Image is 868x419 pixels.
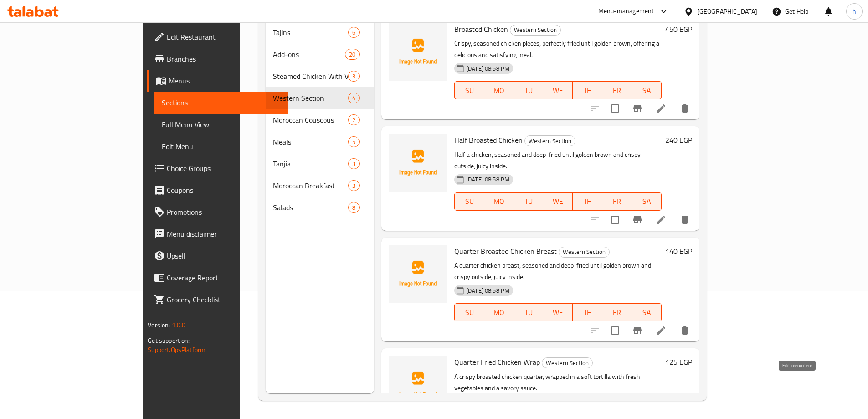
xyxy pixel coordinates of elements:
[674,98,696,119] button: delete
[518,84,540,97] span: TU
[454,260,662,283] p: A quarter chicken breast, seasoned and deep-fried until golden brown and crispy outside, juicy in...
[606,99,625,118] span: Select to update
[454,371,662,394] p: A crispy broasted chicken quarter, wrapped in a soft tortilla with fresh vegetables and a savory ...
[167,250,281,261] span: Upsell
[547,306,569,319] span: WE
[348,93,360,103] div: items
[273,27,348,38] span: Tajins
[273,114,348,125] span: Moroccan Couscous
[273,180,348,191] span: Moroccan Breakfast
[147,267,288,289] a: Coverage Report
[454,355,540,369] span: Quarter Fried Chicken Wrap
[167,228,281,239] span: Menu disclaimer
[462,286,513,295] span: [DATE] 08:58 PM
[349,28,359,37] span: 6
[349,72,359,81] span: 3
[674,209,696,231] button: delete
[349,138,359,146] span: 5
[454,244,557,258] span: Quarter Broasted Chicken Breast
[147,289,288,310] a: Grocery Checklist
[148,319,170,331] span: Version:
[458,84,481,97] span: SU
[484,81,514,99] button: MO
[606,84,628,97] span: FR
[147,157,288,179] a: Choice Groups
[454,133,523,147] span: Half Broasted Chicken
[488,306,510,319] span: MO
[348,114,360,125] div: items
[632,192,662,211] button: SA
[273,71,348,82] span: Steamed Chicken With Vegetables
[697,6,757,16] div: [GEOGRAPHIC_DATA]
[349,94,359,103] span: 4
[606,195,628,208] span: FR
[162,119,281,130] span: Full Menu View
[454,192,484,211] button: SU
[349,181,359,190] span: 3
[167,207,281,217] span: Promotions
[167,53,281,64] span: Branches
[349,116,359,124] span: 2
[632,303,662,321] button: SA
[665,23,692,36] h6: 450 EGP
[266,65,374,87] div: Steamed Chicken With Vegetables3
[454,38,662,61] p: Crispy, seasoned chicken pieces, perfectly fried until golden brown, offering a delicious and sat...
[542,358,592,368] span: Western Section
[627,320,648,341] button: Branch-specific-item
[636,306,658,319] span: SA
[266,175,374,197] div: Moroccan Breakfast3
[488,195,510,208] span: MO
[543,192,573,211] button: WE
[167,185,281,196] span: Coupons
[598,6,654,17] div: Menu-management
[576,195,599,208] span: TH
[147,179,288,201] a: Coupons
[348,202,360,213] div: items
[514,303,544,321] button: TU
[169,75,281,86] span: Menus
[656,103,667,114] a: Edit menu item
[656,214,667,225] a: Edit menu item
[674,320,696,341] button: delete
[454,81,484,99] button: SU
[518,195,540,208] span: TU
[602,303,632,321] button: FR
[348,180,360,191] div: items
[148,344,205,356] a: Support.OpsPlatform
[266,153,374,175] div: Tanjia3
[266,21,374,43] div: Tajins6
[636,195,658,208] span: SA
[636,84,658,97] span: SA
[542,357,593,368] div: Western Section
[389,245,447,303] img: Quarter Broasted Chicken Breast
[484,303,514,321] button: MO
[162,97,281,108] span: Sections
[273,202,348,213] span: Salads
[573,303,602,321] button: TH
[349,203,359,212] span: 8
[632,81,662,99] button: SA
[389,356,447,414] img: Quarter Fried Chicken Wrap
[266,131,374,153] div: Meals5
[573,81,602,99] button: TH
[273,136,348,147] span: Meals
[147,201,288,223] a: Promotions
[462,175,513,184] span: [DATE] 08:58 PM
[547,84,569,97] span: WE
[266,87,374,109] div: Western Section4
[576,84,599,97] span: TH
[514,81,544,99] button: TU
[518,306,540,319] span: TU
[488,84,510,97] span: MO
[167,31,281,42] span: Edit Restaurant
[349,160,359,168] span: 3
[627,98,648,119] button: Branch-specific-item
[484,192,514,211] button: MO
[348,136,360,147] div: items
[602,81,632,99] button: FR
[273,158,348,169] span: Tanjia
[167,163,281,174] span: Choice Groups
